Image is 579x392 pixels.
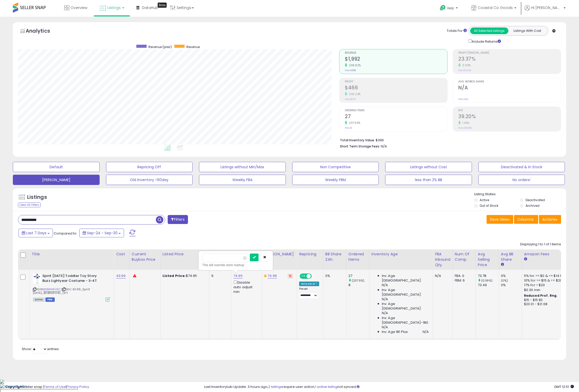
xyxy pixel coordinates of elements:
span: Coastal Co Goods [478,5,513,10]
div: 10% for >= $15 & <= $20 [524,278,567,283]
div: This will override store markup [202,263,269,268]
div: Inventory Age [372,251,431,257]
button: Listings With Cost [508,27,546,34]
button: Old Inventory >60day [106,175,193,185]
div: Amazon AI * [299,282,319,286]
small: Prev: 23.14% [458,69,471,72]
div: Avg BB Share [501,251,520,262]
li: $396 [340,137,557,143]
div: N/A [435,274,449,278]
div: 8 [348,283,369,287]
button: Default [13,162,100,172]
button: Last 7 Days [18,229,53,237]
a: 43.99 [116,273,126,278]
button: Deactivated & In Stock [478,162,565,172]
div: Disable auto adjust min [233,279,258,294]
button: Listings without Min/Max [199,162,286,172]
small: Avg BB Share. [501,262,504,267]
div: 27 [348,274,369,278]
label: Out of Stock [480,203,498,208]
span: DataHub [142,5,158,10]
button: less than 2% BB [385,175,472,185]
div: Cost [116,251,127,257]
span: Profit [PERSON_NAME] [458,52,561,54]
div: Totals For [447,29,467,33]
b: Total Inventory Value: [340,138,375,142]
h2: 23.37% [458,56,561,63]
small: Amazon Fees. [524,257,527,262]
button: Non Competitive [292,162,379,172]
span: N/A [382,297,388,302]
small: Prev: N/A [458,98,468,101]
div: $0.30 min [524,288,567,292]
small: Prev: 38.66% [458,126,472,129]
span: Inv. Age [DEMOGRAPHIC_DATA]-180: [382,316,429,325]
small: 0.99% [461,63,471,67]
span: Compared to: [54,231,77,236]
div: Preset: [299,287,319,299]
p: Listing States: [474,192,566,197]
h2: $1,992 [345,56,447,63]
span: Help [447,6,454,10]
div: Current Buybox Price [132,251,158,262]
span: Avg. Buybox Share [458,80,561,83]
span: All listings currently available for purchase on Amazon [33,297,45,302]
span: Last 7 Days [26,230,46,236]
button: Repricing Off [106,162,193,172]
div: BB Share 24h. [325,251,344,262]
h5: Analytics [26,27,60,36]
span: | SKU: 43.99_Spirit [DATE]_B0B1N4FHXC_1371 [33,287,90,295]
small: Prev: 8 [345,126,352,129]
button: Weekly FBM [292,175,379,185]
div: Amazon Fees [524,251,568,257]
small: 1.40% [461,121,470,125]
span: Sep-24 - Sep-30 [87,230,118,236]
span: Inv. Age [DEMOGRAPHIC_DATA]: [382,302,429,311]
span: FBM [45,297,55,302]
span: Columns [517,217,534,222]
a: 74.99 [268,273,277,278]
button: Columns [514,215,538,224]
span: N/A [423,330,429,334]
span: Listings [107,5,121,10]
span: N/A [382,283,388,287]
span: Profit [345,80,447,83]
button: No orders! [478,175,565,185]
a: Help [436,1,463,17]
a: Hi [PERSON_NAME] [525,5,566,17]
a: B0B1N4FHXC [43,287,61,292]
i: Get Help [440,5,446,11]
span: Ordered Items [345,109,447,112]
span: OFF [311,274,319,278]
div: Ordered Items [348,251,367,262]
div: Displaying 1 to 1 of 1 items [520,242,561,247]
small: Prev: $588 [345,69,356,72]
div: Clear All Filters [18,202,41,207]
h5: Listings [27,194,47,201]
span: Overview [71,5,87,10]
small: (0%) [501,278,508,283]
span: Inv. Age [DEMOGRAPHIC_DATA]: [382,288,429,297]
a: 74.95 [233,273,243,278]
small: 238.82% [347,63,361,67]
img: 319PrHSZtDL._SL40_.jpg [33,274,41,284]
div: 0% [501,283,522,287]
span: Revenue [186,45,200,49]
small: (237.5%) [352,278,364,283]
button: Listings without Cost [385,162,472,172]
label: Archived [526,203,539,208]
div: ASIN: [33,274,110,301]
span: N/A [382,311,388,315]
div: FBA inbound Qty [435,251,450,268]
span: ROI [458,109,561,112]
div: $15 - $15.83 [524,298,567,302]
small: (0.39%) [481,278,492,283]
button: All Selected Listings [470,27,508,34]
div: 0% [325,274,342,278]
label: Active [480,198,489,202]
div: Include Returns [465,38,507,44]
span: Show: entries [22,347,59,351]
div: Tooltip anchor [158,3,167,8]
div: FBM: 6 [455,278,472,283]
button: Filters [168,215,188,224]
